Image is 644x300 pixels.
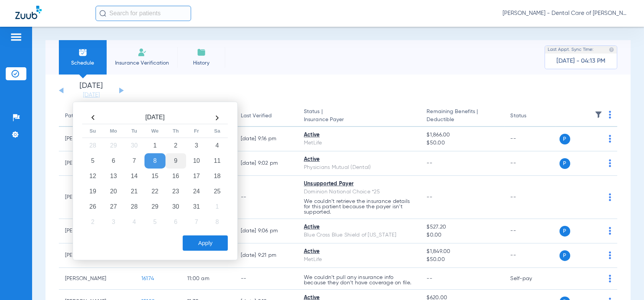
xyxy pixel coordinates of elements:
[556,57,605,65] span: [DATE] - 04:13 PM
[96,6,191,21] input: Search for patients
[68,82,114,99] li: [DATE]
[65,112,99,120] div: Patient Name
[304,256,414,264] div: MetLife
[235,243,298,268] td: [DATE] 9:21 PM
[595,111,602,118] img: filter.svg
[304,180,414,188] div: Unsupported Payer
[304,231,414,239] div: Blue Cross Blue Shield of [US_STATE]
[427,195,432,200] span: --
[99,10,106,17] img: Search Icon
[138,48,147,57] img: Manual Insurance Verification
[609,47,614,52] img: last sync help info
[304,275,414,285] p: We couldn’t pull any insurance info because they don’t have coverage on file.
[298,105,420,127] th: Status |
[103,112,207,124] th: [DATE]
[560,134,570,144] span: P
[78,48,88,57] img: Schedule
[504,243,556,268] td: --
[65,59,101,67] span: Schedule
[10,32,22,42] img: hamburger-icon
[181,268,235,290] td: 11:00 AM
[609,275,611,282] img: group-dot-blue.svg
[503,10,629,17] span: [PERSON_NAME] - Dental Care of [PERSON_NAME]
[560,226,570,237] span: P
[504,105,556,127] th: Status
[420,105,504,127] th: Remaining Benefits |
[304,116,414,124] span: Insurance Payer
[427,131,498,139] span: $1,866.00
[304,164,414,172] div: Physicians Mutual (Dental)
[235,151,298,176] td: [DATE] 9:02 PM
[427,139,498,147] span: $50.00
[235,219,298,243] td: [DATE] 9:06 PM
[560,158,570,169] span: P
[304,156,414,164] div: Active
[427,231,498,239] span: $0.00
[241,112,292,120] div: Last Verified
[304,131,414,139] div: Active
[304,139,414,147] div: MetLife
[427,276,432,281] span: --
[112,59,172,67] span: Insurance Verification
[68,91,114,99] a: [DATE]
[183,59,219,67] span: History
[235,176,298,219] td: --
[304,223,414,231] div: Active
[241,112,272,120] div: Last Verified
[609,135,611,143] img: group-dot-blue.svg
[304,199,414,215] p: We couldn’t retrieve the insurance details for this patient because the payer isn’t supported.
[609,193,611,201] img: group-dot-blue.svg
[609,227,611,235] img: group-dot-blue.svg
[141,276,154,281] span: 16174
[504,219,556,243] td: --
[504,268,556,290] td: Self-pay
[560,250,570,261] span: P
[59,268,135,290] td: [PERSON_NAME]
[65,112,129,120] div: Patient Name
[235,127,298,151] td: [DATE] 9:16 PM
[427,256,498,264] span: $50.00
[609,251,611,259] img: group-dot-blue.svg
[609,159,611,167] img: group-dot-blue.svg
[235,268,298,290] td: --
[504,151,556,176] td: --
[427,248,498,256] span: $1,849.00
[304,248,414,256] div: Active
[183,235,228,251] button: Apply
[197,48,206,57] img: History
[504,127,556,151] td: --
[548,46,594,54] span: Last Appt. Sync Time:
[15,6,42,19] img: Zuub Logo
[304,188,414,196] div: Dominion National Choice *25
[427,223,498,231] span: $527.20
[504,176,556,219] td: --
[609,111,611,118] img: group-dot-blue.svg
[427,161,432,166] span: --
[427,116,498,124] span: Deductible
